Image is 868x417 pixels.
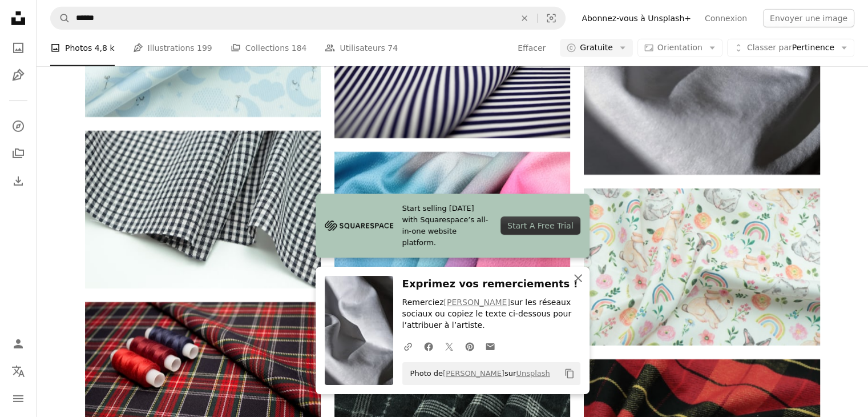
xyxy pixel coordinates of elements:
button: Gratuite [560,39,633,57]
form: Rechercher des visuels sur tout le site [50,7,566,30]
button: Classer parPertinence [727,39,854,57]
button: Copier dans le presse-papier [560,364,579,383]
a: Explorer [7,115,30,138]
button: Effacer [512,7,537,29]
a: Textile floral blanc, rose et vert [584,262,819,272]
a: Abonnez-vous à Unsplash+ [575,9,698,27]
a: Connexion / S’inscrire [7,332,30,355]
img: file-1705255347840-230a6ab5bca9image [325,217,393,234]
a: textile à carreaux noir et blanc [334,396,570,407]
a: fil rouge et blanc sur textile à carreaux rouge et blanc [85,375,321,386]
span: Classer par [747,43,792,52]
div: Start A Free Trial [500,216,580,235]
a: Partagez-leTwitter [439,335,459,358]
a: Accueil — Unsplash [7,7,30,32]
button: Orientation [637,39,722,57]
a: Partager par mail [480,335,500,358]
a: Collections [7,142,30,165]
a: Connexion [698,9,754,27]
h3: Exprimez vos remerciements ! [402,276,580,292]
a: Historique de téléchargement [7,170,30,193]
img: Textile rose près du textile blanc [334,152,570,309]
button: Rechercher sur Unsplash [51,7,70,29]
a: Photos [7,37,30,59]
a: Utilisateurs 74 [325,30,398,66]
span: Gratuite [580,42,613,54]
img: Textile floral blanc, rose et vert [584,189,819,346]
a: Partagez-lePinterest [459,335,480,358]
span: Pertinence [747,42,834,54]
button: Recherche de visuels [538,7,565,29]
span: 74 [387,42,398,54]
a: textile à carreaux noir et blanc [85,204,321,214]
button: Menu [7,387,30,410]
button: Envoyer une image [763,9,854,27]
a: Start selling [DATE] with Squarespace’s all-in-one website platform.Start A Free Trial [316,194,590,258]
a: Illustrations [7,64,30,87]
span: Photo de sur [405,364,550,383]
a: Unsplash [516,369,550,378]
span: 184 [292,42,307,54]
a: [PERSON_NAME] [443,369,504,378]
img: textile à carreaux noir et blanc [85,131,321,288]
a: Partagez-leFacebook [418,335,439,358]
button: Effacer [517,39,546,57]
a: Collections 184 [231,30,307,66]
p: Remerciez sur les réseaux sociaux ou copiez le texte ci-dessous pour l’attribuer à l’artiste. [402,297,580,331]
a: Illustrations 199 [133,30,212,66]
span: Orientation [657,43,703,52]
span: Start selling [DATE] with Squarespace’s all-in-one website platform. [402,203,492,248]
a: [PERSON_NAME] [443,298,510,307]
span: 199 [197,42,212,54]
button: Langue [7,360,30,383]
